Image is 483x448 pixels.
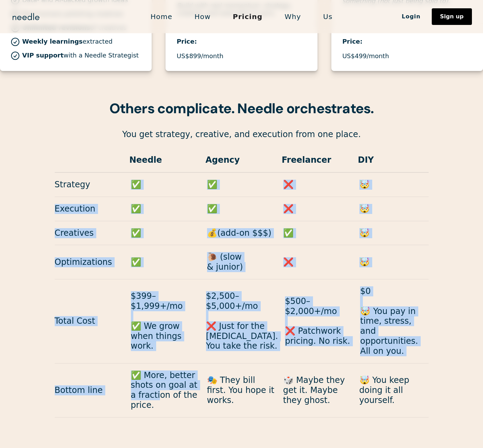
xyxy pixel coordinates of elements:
p: ✅ [131,180,200,190]
p: ✅ [131,257,200,267]
p: ❌ [283,204,352,214]
p: US$499/month [342,52,389,60]
strong: Weekly learnings [22,38,83,45]
p: ✅ [131,204,200,214]
p: 🤯 [359,257,429,267]
p: 🤯 [359,204,429,214]
p: Execution [55,204,124,214]
p: 💰(add-on $$$) [207,228,276,238]
a: Home [140,9,184,24]
p: ❌ [283,180,352,190]
p: Optimizations [55,257,124,267]
a: Login [391,11,432,23]
div: Sign up [440,14,464,19]
p: ✅ [207,180,276,190]
a: Why [274,9,312,24]
p: Creatives [55,228,124,238]
strong: Needle [129,155,162,165]
p: extracted [22,38,113,45]
a: How [184,9,222,24]
p: 🤯 [359,228,429,238]
h4: Price: [342,35,472,48]
p: US$899/month [177,52,223,60]
strong: Freelancer [282,155,331,165]
a: Us [312,9,343,24]
p: ✅ More, better shots on goal at a fraction of the price. [131,370,200,410]
p: with a Needle Strategist [22,52,139,59]
strong: Others complicate. Needle orchestrates. [109,99,374,117]
p: 🤯 You keep doing it all yourself. [359,375,429,405]
p: ✅ [283,228,352,238]
p: ❌ [283,257,352,267]
a: Sign up [432,8,472,25]
p: Bottom line [55,385,124,395]
p: $2,500–$5,000+/mo ❌ Just for the [MEDICAL_DATA]. You take the risk. [206,291,278,351]
p: ✅ [131,228,200,238]
p: $0 🤯 You pay in time, stress, and opportunities. All on you. [360,286,428,356]
h4: Price: [177,35,306,48]
p: 🎲 Maybe they get it. Maybe they ghost. [283,375,352,405]
strong: VIP support [22,52,63,59]
strong: DIY [358,155,374,165]
p: 🐌 (slow & junior) [207,252,276,272]
p: Total Cost [55,316,124,326]
p: $399–$1,999+/mo ✅ We grow when things work. [131,291,199,351]
p: ✅ [207,204,276,214]
strong: Agency [206,155,240,165]
p: Strategy [55,180,124,190]
a: Pricing [222,9,274,24]
p: 🤯 [359,180,429,190]
p: $500–$2,000+/mo ❌ Patchwork pricing. No risk. [285,296,353,346]
p: 🎭 They bill first. You hope it works. [207,375,276,405]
